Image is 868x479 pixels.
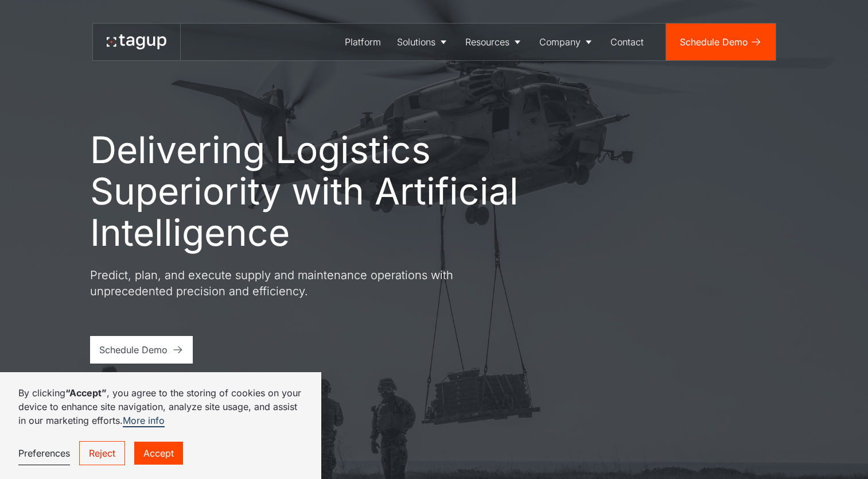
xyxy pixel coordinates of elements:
div: Company [539,35,581,49]
a: Contact [602,24,652,60]
div: Schedule Demo [99,343,168,357]
div: Resources [465,35,509,49]
a: More info [123,415,165,427]
h1: Delivering Logistics Superiority with Artificial Intelligence [90,129,572,253]
a: Resources [457,24,531,60]
div: Platform [345,35,381,49]
p: By clicking , you agree to the storing of cookies on your device to enhance site navigation, anal... [18,386,303,427]
a: Solutions [389,24,457,60]
a: Company [531,24,602,60]
p: Predict, plan, and execute supply and maintenance operations with unprecedented precision and eff... [90,267,503,299]
a: Schedule Demo [666,24,776,60]
div: Contact [610,35,644,49]
a: Reject [79,441,125,465]
a: Preferences [18,442,70,465]
a: Schedule Demo [90,336,193,364]
a: Platform [337,24,389,60]
div: Schedule Demo [680,35,748,49]
a: Accept [134,442,183,465]
strong: “Accept” [65,387,107,399]
div: Solutions [397,35,435,49]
